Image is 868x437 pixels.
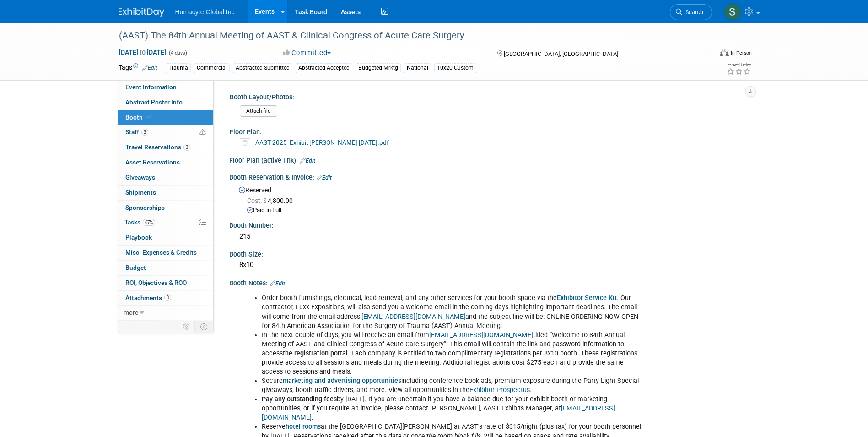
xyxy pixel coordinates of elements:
span: Booth [125,114,153,121]
li: by [DATE]. If you are uncertain if you have a balance due for your exhibit booth or marketing opp... [262,395,644,422]
span: Abstract Poster Info [125,98,183,106]
span: 3 [183,144,190,151]
a: Tasks67% [118,215,213,230]
div: Floor Plan: [230,125,746,137]
span: Tasks [124,218,155,226]
span: Playbook [125,234,152,241]
span: Search [682,9,703,16]
span: 3 [141,129,148,136]
span: (4 days) [168,50,187,56]
div: Booth Layout/Photos: [230,90,746,102]
a: Misc. Expenses & Credits [118,246,213,260]
button: Committed [280,48,334,58]
span: Potential Scheduling Conflict -- at least one attendee is tagged in another overlapping event. [199,128,206,137]
div: Paid in Full [247,206,743,215]
a: Shipments [118,186,213,200]
span: 67% [143,219,155,226]
div: 8x10 [236,258,743,272]
div: Floor Plan (active link): [229,153,750,165]
div: National [404,63,431,73]
span: Travel Reservations [125,143,190,151]
div: (AAST) The 84th Annual Meeting of AAST & Clinical Congress of Acute Care Surgery [116,27,698,44]
a: Sponsorships [118,201,213,215]
div: Trauma [166,63,191,73]
div: 10x20 Custom [434,63,476,73]
span: Budget [125,264,146,271]
div: Budgeted-Mrktg [356,63,401,73]
a: Booth [118,110,213,125]
li: Secure including conference book ads, premium exposure during the Party Light Special giveaways, ... [262,377,644,395]
div: In-Person [730,49,752,56]
div: Booth Reservation & Invoice: [229,170,750,182]
a: [EMAIL_ADDRESS][DOMAIN_NAME] [429,331,533,339]
span: ROI, Objectives & ROO [125,279,187,286]
a: more [118,306,213,320]
div: Booth Size: [229,247,750,259]
a: [EMAIL_ADDRESS][DOMAIN_NAME] [361,313,465,321]
td: Tags [119,63,157,73]
div: Commercial [194,63,230,73]
span: Humacyte Global Inc [175,8,235,16]
div: Booth Notes: [229,276,750,288]
img: Format-Inperson.png [720,49,729,56]
span: Event Information [125,83,177,91]
b: the registration portal [283,350,348,357]
b: Pay any outstanding fees [262,395,337,403]
div: Abstracted Submitted [233,63,292,73]
a: ROI, Objectives & ROO [118,276,213,290]
div: Booth Number: [229,218,750,230]
div: Event Format [658,48,752,61]
td: Toggle Event Tabs [194,321,213,333]
a: Edit [317,175,332,181]
span: Giveaways [125,174,155,181]
span: Asset Reservations [125,158,180,166]
span: Sponsorships [125,204,165,211]
li: In the next couple of days, you will receive an email from titled “Welcome to 84th Annual Meeting... [262,331,644,377]
a: Budget [118,261,213,275]
span: [GEOGRAPHIC_DATA], [GEOGRAPHIC_DATA] [504,50,618,57]
span: Misc. Expenses & Credits [125,249,197,256]
img: ExhibitDay [119,8,164,17]
div: Event Rating [727,63,751,67]
a: Exhibitor Prospectus [469,386,530,394]
a: Delete attachment? [240,140,254,146]
img: Sam Cashion [724,3,741,21]
a: Edit [270,280,285,287]
div: Reserved [236,183,743,215]
a: Travel Reservations3 [118,140,213,155]
i: Booth reservation complete [147,115,151,120]
td: Personalize Event Tab Strip [179,321,195,333]
a: Search [670,4,712,20]
a: Playbook [118,230,213,245]
span: 4,800.00 [247,197,297,204]
span: Staff [125,128,148,136]
a: Asset Reservations [118,155,213,170]
span: Attachments [125,294,171,301]
span: Cost: $ [247,197,268,204]
span: more [124,309,138,316]
a: Edit [142,65,157,71]
a: Edit [300,158,315,164]
a: Event Information [118,80,213,95]
a: Staff3 [118,125,213,140]
div: Abstracted Accepted [296,63,352,73]
a: marketing and advertising opportunities [283,377,401,385]
a: Attachments3 [118,291,213,306]
span: [DATE] [DATE] [119,48,167,56]
span: to [138,49,147,56]
a: AAST 2025_Exhibit [PERSON_NAME] [DATE].pdf [255,139,389,146]
span: 3 [164,294,171,301]
div: 215 [236,229,743,244]
a: Abstract Poster Info [118,95,213,110]
a: Exhibitor Service Kit [557,294,617,302]
a: hotel rooms [286,423,321,431]
li: Order booth furnishings, electrical, lead retrieval, and any other services for your booth space ... [262,294,644,330]
a: Giveaways [118,170,213,185]
span: Shipments [125,189,156,196]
